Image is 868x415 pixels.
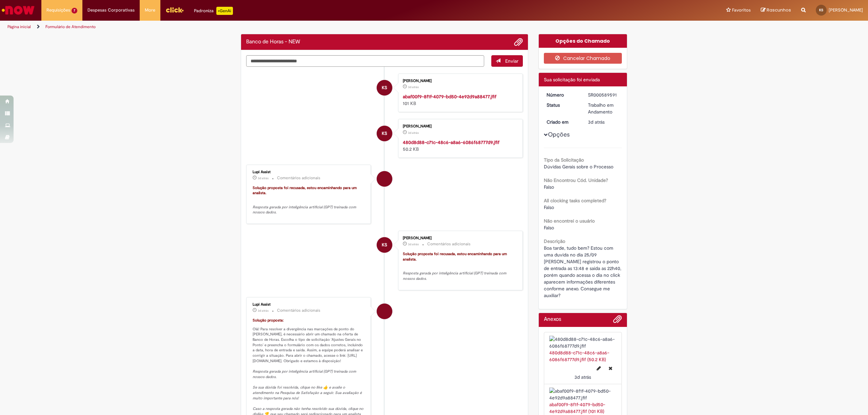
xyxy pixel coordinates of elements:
[258,309,269,313] time: 26/09/2025 18:09:22
[819,8,823,12] span: KS
[403,124,516,128] div: [PERSON_NAME]
[7,24,31,29] a: Página inicial
[253,170,366,174] div: Lupi Assist
[829,7,863,13] span: [PERSON_NAME]
[544,225,554,231] span: Falso
[253,318,284,323] font: Solução proposta:
[258,176,269,180] span: 3d atrás
[377,304,392,319] div: Lupi Assist
[216,7,233,15] p: +GenAi
[593,363,605,374] button: Editar nome de arquivo 480d8d88-c71c-48c6-a8a6-6086f68777d9.jfif
[574,374,591,380] time: 26/09/2025 18:10:00
[588,119,605,125] time: 26/09/2025 18:09:13
[544,184,554,190] span: Falso
[549,388,617,401] img: abaf00f9-8f1f-4079-bd50-4e92d9a88477.jfif
[377,237,392,253] div: Ketlyn Cristina dos Santos
[544,77,600,83] span: Sua solicitação foi enviada
[194,7,233,15] div: Padroniza
[427,241,471,247] small: Comentários adicionais
[1,3,36,17] img: ServiceNow
[253,303,366,307] div: Lupi Assist
[514,38,523,46] button: Adicionar anexos
[544,238,565,244] b: Descrição
[258,309,269,313] span: 3d atrás
[491,55,523,67] button: Enviar
[588,91,619,98] div: SR000589591
[165,5,184,15] img: click_logo_yellow_360x200.png
[588,102,619,115] div: Trabalho em Andamento
[505,58,518,64] span: Enviar
[539,34,627,48] div: Opções do Chamado
[46,7,70,14] span: Requisições
[544,53,622,64] button: Cancelar Chamado
[767,7,791,13] span: Rascunhos
[382,125,387,142] span: KS
[45,24,96,29] a: Formulário de Atendimento
[541,102,583,108] dt: Status
[403,251,508,262] font: Solução proposta foi recusada, estou encaminhando para um analista.
[408,85,419,89] time: 26/09/2025 18:10:00
[246,55,484,67] textarea: Digite sua mensagem aqui...
[277,308,320,313] small: Comentários adicionais
[145,7,155,14] span: More
[544,245,623,298] span: Boa tarde, tudo bem? Estou com uma duvida no dia 25/09 [PERSON_NAME] registrou o ponto de entrada...
[544,218,595,224] b: Não encontrei o usuário
[408,85,419,89] span: 3d atrás
[544,177,608,183] b: Não Encontrou Cód. Unidade?
[87,7,135,14] span: Despesas Corporativas
[613,315,622,327] button: Adicionar anexos
[377,171,392,187] div: Lupi Assist
[72,8,77,14] span: 7
[408,242,419,246] span: 3d atrás
[588,119,619,125] div: 26/09/2025 18:09:13
[544,204,554,210] span: Falso
[544,164,613,170] span: Dúvidas Gerais sobre o Processo
[403,271,507,281] em: Resposta gerada por inteligência artificial (GPT) treinada com nossos dados.
[541,119,583,125] dt: Criado em
[574,374,591,380] span: 3d atrás
[544,157,584,163] b: Tipo da Solicitação
[588,119,605,125] span: 3d atrás
[408,242,419,246] time: 26/09/2025 18:09:50
[246,39,300,45] h2: Banco de Horas - NEW Histórico de tíquete
[5,21,574,33] ul: Trilhas de página
[408,131,419,135] span: 3d atrás
[253,185,358,196] font: Solução proposta foi recusada, estou encaminhando para um analista.
[605,363,616,374] button: Excluir 480d8d88-c71c-48c6-a8a6-6086f68777d9.jfif
[403,139,516,152] div: 50.2 KB
[377,80,392,96] div: Ketlyn Cristina dos Santos
[377,126,392,141] div: Ketlyn Cristina dos Santos
[541,91,583,98] dt: Número
[549,336,617,349] img: 480d8d88-c71c-48c6-a8a6-6086f68777d9.jfif
[277,175,320,181] small: Comentários adicionais
[382,237,387,253] span: KS
[761,7,791,14] a: Rascunhos
[732,7,751,14] span: Favoritos
[253,205,357,215] em: Resposta gerada por inteligência artificial (GPT) treinada com nossos dados.
[549,350,609,362] a: 480d8d88-c71c-48c6-a8a6-6086f68777d9.jfif (50.2 KB)
[408,131,419,135] time: 26/09/2025 18:10:00
[403,94,496,100] a: abaf00f9-8f1f-4079-bd50-4e92d9a88477.jfif
[403,139,499,145] a: 480d8d88-c71c-48c6-a8a6-6086f68777d9.jfif
[382,80,387,96] span: KS
[544,198,606,204] b: All clocking tasks completed?
[549,401,605,414] a: abaf00f9-8f1f-4079-bd50-4e92d9a88477.jfif (101 KB)
[258,176,269,180] time: 26/09/2025 18:09:51
[544,316,561,323] h2: Anexos
[403,79,516,83] div: [PERSON_NAME]
[403,93,516,107] div: 101 KB
[403,236,516,240] div: [PERSON_NAME]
